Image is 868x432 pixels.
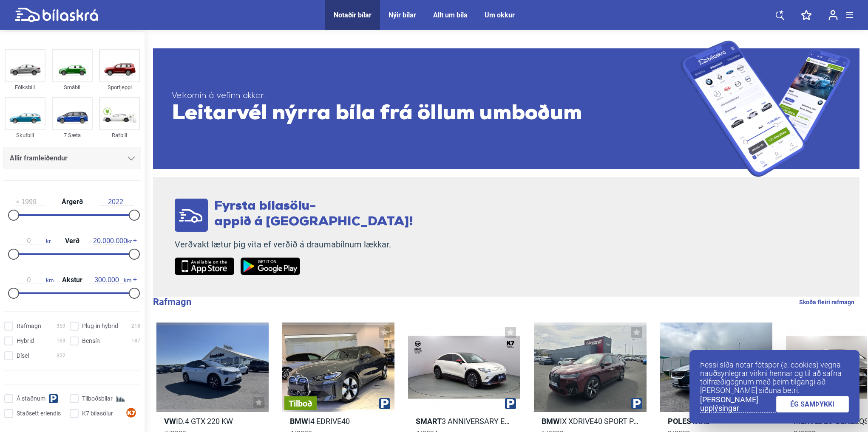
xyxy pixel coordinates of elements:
[57,322,65,331] span: 359
[93,237,133,245] span: kr.
[282,416,394,426] h2: I4 EDRIVE40
[668,417,705,426] b: Polestar
[799,297,854,308] a: Skoða fleiri rafmagn
[416,417,442,426] b: Smart
[334,11,372,19] a: Notaðir bílar
[10,152,68,164] span: Allir framleiðendur
[52,82,93,92] div: Smábíl
[99,130,140,140] div: Rafbíll
[153,297,191,307] b: Rafmagn
[17,409,61,418] span: Staðsett erlendis
[57,337,65,345] span: 163
[156,416,269,426] h2: ID.4 GTX 220 KW
[164,417,176,426] b: VW
[5,130,45,140] div: Skutbíll
[60,277,85,283] span: Akstur
[17,351,29,360] span: Dísel
[534,416,646,426] h2: IX XDRIVE40 SPORT PAKKI
[131,322,140,331] span: 218
[776,396,849,412] a: ÉG SAMÞYKKI
[485,11,515,19] a: Um okkur
[433,11,468,19] a: Allt um bíla
[17,322,41,331] span: Rafmagn
[99,82,140,92] div: Sportjeppi
[82,322,118,331] span: Plug-in hybrid
[700,396,776,413] a: [PERSON_NAME] upplýsingar
[172,101,681,127] span: Leitarvél nýrra bíla frá öllum umboðum
[17,394,45,403] span: Á staðnum
[90,276,133,284] span: km.
[5,82,45,92] div: Fólksbíll
[660,416,772,426] h2: 2
[57,351,65,360] span: 322
[60,199,85,205] span: Árgerð
[153,40,859,177] a: Velkomin á vefinn okkar!Leitarvél nýrra bíla frá öllum umboðum
[289,399,312,408] span: Tilboð
[17,337,34,345] span: Hybrid
[82,337,100,345] span: Bensín
[63,238,82,244] span: Verð
[172,91,681,101] span: Velkomin á vefinn okkar!
[290,417,308,426] b: BMW
[700,361,849,395] p: Þessi síða notar fótspor (e. cookies) vegna nauðsynlegrar virkni hennar og til að safna tölfræðig...
[82,409,113,418] span: K7 bílasölur
[214,200,413,229] span: Fyrsta bílasölu- appið á [GEOGRAPHIC_DATA]!
[12,237,51,245] span: kr.
[175,239,413,250] p: Verðvakt lætur þig vita ef verðið á draumabílnum lækkar.
[131,337,140,345] span: 187
[828,10,838,20] img: user-login.svg
[52,130,93,140] div: 7 Sæta
[82,394,113,403] span: Tilboðsbílar
[542,417,560,426] b: BMW
[12,276,55,284] span: km.
[408,416,520,426] h2: 3 ANNIVERSARY EDITION
[389,11,416,19] a: Nýir bílar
